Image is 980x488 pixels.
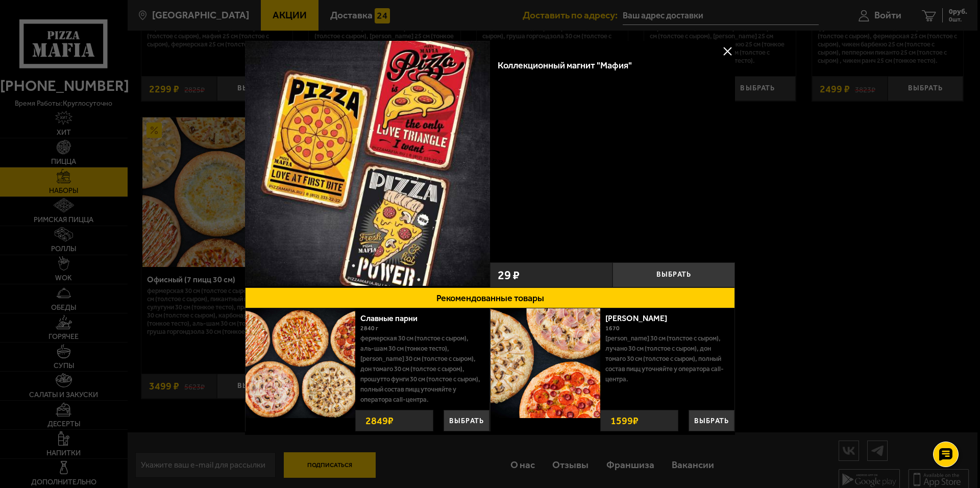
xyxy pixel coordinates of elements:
[498,60,719,71] div: Коллекционный магнит "Мафия"
[689,410,734,431] button: Выбрать
[360,333,482,405] p: Фермерская 30 см (толстое с сыром), Аль-Шам 30 см (тонкое тесто), [PERSON_NAME] 30 см (толстое с ...
[245,287,735,308] button: Рекомендованные товары
[360,313,428,323] a: Славные парни
[444,410,489,431] button: Выбрать
[245,41,490,286] img: Коллекционный магнит "Мафия"
[605,333,727,384] p: [PERSON_NAME] 30 см (толстое с сыром), Лучано 30 см (толстое с сыром), Дон Томаго 30 см (толстое ...
[612,262,735,287] button: Выбрать
[605,325,620,332] span: 1670
[608,410,641,431] strong: 1599 ₽
[605,313,677,323] a: [PERSON_NAME]
[360,325,378,332] span: 2840 г
[363,410,396,431] strong: 2849 ₽
[498,269,520,281] span: 29 ₽
[245,41,490,287] a: Коллекционный магнит "Мафия"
